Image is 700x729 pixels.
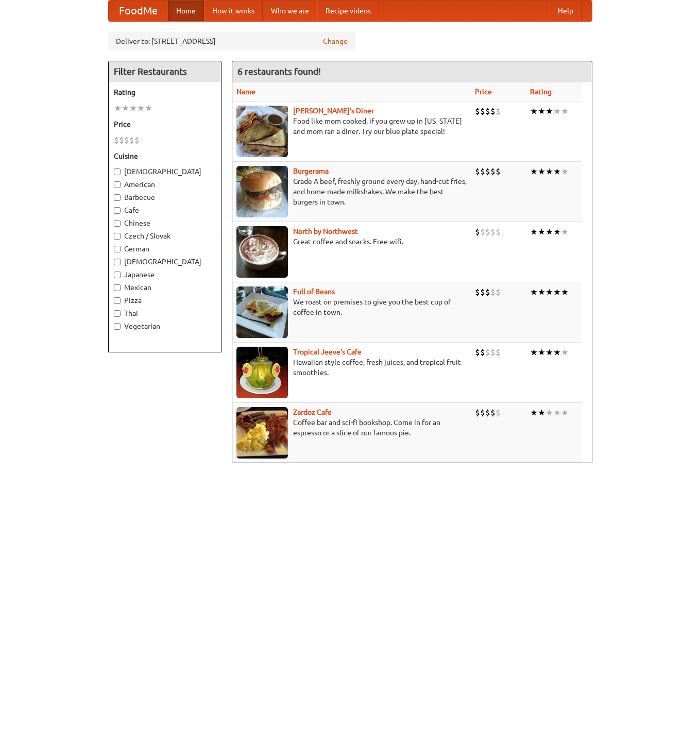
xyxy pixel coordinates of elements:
[480,226,485,238] li: $
[236,88,255,96] a: Name
[490,166,496,177] li: $
[550,1,582,21] a: Help
[530,226,538,238] li: ★
[236,357,467,378] p: Hawaiian style coffee, fresh juices, and tropical fruit smoothies.
[114,269,216,280] label: Japanese
[545,407,553,418] li: ★
[236,106,288,157] img: sallys.jpg
[323,36,348,46] a: Change
[561,286,569,298] li: ★
[490,347,496,358] li: $
[490,106,496,117] li: $
[480,407,485,418] li: $
[263,1,317,21] a: Who we are
[108,32,355,50] div: Deliver to: [STREET_ADDRESS]
[114,297,121,304] input: Pizza
[480,286,485,298] li: $
[490,286,496,298] li: $
[496,226,501,238] li: $
[293,348,362,356] a: Tropical Jeeve's Cafe
[114,295,216,306] label: Pizza
[545,347,553,358] li: ★
[485,286,490,298] li: $
[545,106,553,117] li: ★
[530,166,538,177] li: ★
[475,166,480,177] li: $
[293,107,374,115] a: [PERSON_NAME]'s Diner
[530,286,538,298] li: ★
[530,347,538,358] li: ★
[293,408,332,416] b: Zardoz Cafe
[236,417,467,438] p: Coffee bar and sci-fi bookshop. Come in for an espresso or a slice of our famous pie.
[475,106,480,117] li: $
[145,103,152,114] li: ★
[545,166,553,177] li: ★
[236,176,467,207] p: Grade A beef, freshly ground every day, hand-cut fries, and home-made milkshakes. We make the bes...
[496,407,501,418] li: $
[293,227,358,235] a: North by Northwest
[109,1,168,21] a: FoodMe
[114,207,121,214] input: Cafe
[114,323,121,330] input: Vegetarian
[114,179,216,190] label: American
[236,297,467,317] p: We roast on premises to give you the best cup of coffee in town.
[114,218,216,228] label: Chinese
[114,310,121,317] input: Thai
[538,226,545,238] li: ★
[480,106,485,117] li: $
[553,286,561,298] li: ★
[168,1,204,21] a: Home
[114,259,121,265] input: [DEMOGRAPHIC_DATA]
[114,181,121,188] input: American
[485,166,490,177] li: $
[236,226,288,278] img: north.jpg
[114,257,216,267] label: [DEMOGRAPHIC_DATA]
[114,205,216,215] label: Cafe
[114,151,216,161] h5: Cuisine
[124,134,129,146] li: $
[490,407,496,418] li: $
[561,347,569,358] li: ★
[236,407,288,459] img: zardoz.jpg
[114,194,121,201] input: Barbecue
[553,166,561,177] li: ★
[475,226,480,238] li: $
[293,167,329,175] a: Burgerama
[293,287,335,296] b: Full of Beans
[561,106,569,117] li: ★
[545,226,553,238] li: ★
[204,1,263,21] a: How it works
[114,119,216,129] h5: Price
[119,134,124,146] li: $
[114,103,122,114] li: ★
[480,347,485,358] li: $
[114,168,121,175] input: [DEMOGRAPHIC_DATA]
[114,192,216,202] label: Barbecue
[114,233,121,240] input: Czech / Slovak
[114,231,216,241] label: Czech / Slovak
[561,407,569,418] li: ★
[114,87,216,97] h5: Rating
[475,347,480,358] li: $
[496,347,501,358] li: $
[553,106,561,117] li: ★
[496,166,501,177] li: $
[545,286,553,298] li: ★
[475,407,480,418] li: $
[553,347,561,358] li: ★
[538,286,545,298] li: ★
[114,284,121,291] input: Mexican
[538,407,545,418] li: ★
[485,226,490,238] li: $
[236,116,467,137] p: Food like mom cooked, if you grew up in [US_STATE] and mom ran a diner. Try our blue plate special!
[236,166,288,217] img: burgerama.jpg
[561,166,569,177] li: ★
[475,88,492,96] a: Price
[561,226,569,238] li: ★
[122,103,129,114] li: ★
[236,236,467,247] p: Great coffee and snacks. Free wifi.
